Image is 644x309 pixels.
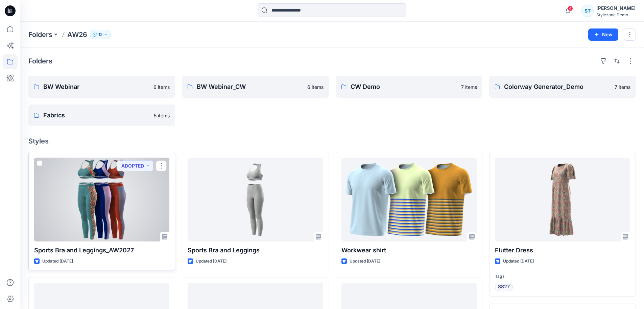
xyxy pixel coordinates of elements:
button: New [588,28,618,41]
p: Updated [DATE] [503,258,534,265]
h4: Folders [28,57,52,65]
a: Folders [28,30,52,39]
span: 4 [568,6,573,11]
p: Tags [495,273,630,280]
p: 7 items [461,83,477,91]
a: CW Demo7 items [336,76,482,98]
p: Workwear shirt [341,246,477,255]
p: Sports Bra and Leggings_AW2027 [34,246,169,255]
p: CW Demo [351,82,457,92]
p: 5 items [154,112,170,119]
a: Sports Bra and Leggings_AW2027 [34,158,169,242]
p: 7 items [615,83,630,91]
p: Updated [DATE] [350,258,380,265]
p: 12 [98,31,102,38]
a: Colorway Generator_Demo7 items [489,76,636,98]
div: Stylezone Demo [596,12,636,17]
p: Fabrics [43,111,150,120]
a: Workwear shirt [341,158,477,242]
a: Flutter Dress [495,158,630,242]
div: [PERSON_NAME] [596,4,636,12]
p: Updated [DATE] [196,258,226,265]
p: Colorway Generator_Demo [504,82,611,92]
p: Updated [DATE] [42,258,73,265]
span: SS27 [498,283,510,291]
p: BW Webinar_CW [197,82,303,92]
a: Sports Bra and Leggings [188,158,323,242]
p: AW26 [67,30,87,39]
p: Sports Bra and Leggings [188,246,323,255]
a: Fabrics5 items [28,104,175,126]
div: ST [581,5,594,17]
p: 6 items [307,83,324,91]
p: Flutter Dress [495,246,630,255]
h4: Styles [28,137,636,145]
a: BW Webinar_CW6 items [182,76,329,98]
a: BW Webinar6 items [28,76,175,98]
p: BW Webinar [43,82,149,92]
p: 6 items [153,83,170,91]
button: 12 [90,30,111,39]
